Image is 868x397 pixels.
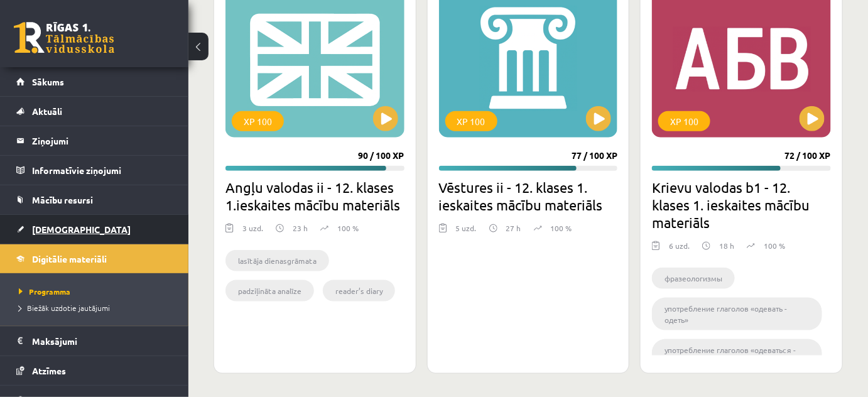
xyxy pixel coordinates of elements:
div: 3 uzd. [242,222,263,241]
div: 5 uzd. [456,222,477,241]
p: 100 % [551,222,572,234]
span: Mācību resursi [32,194,93,205]
li: padziļināta analīze [225,280,314,302]
legend: Ziņojumi [32,126,173,155]
span: Aktuāli [32,106,62,117]
span: Atzīmes [32,365,66,376]
a: Programma [19,286,176,297]
li: фразеологизмы [652,268,735,289]
a: Informatīvie ziņojumi [16,156,173,185]
div: XP 100 [232,111,284,131]
span: Programma [19,286,70,296]
a: Rīgas 1. Tālmācības vidusskola [14,22,114,53]
p: 100 % [764,240,785,251]
a: Ziņojumi [16,126,173,155]
legend: Informatīvie ziņojumi [32,156,173,185]
a: Aktuāli [16,97,173,126]
div: XP 100 [445,111,497,131]
a: Sākums [16,67,173,96]
p: 27 h [506,222,521,234]
p: 18 h [719,240,734,251]
span: Digitālie materiāli [32,253,107,264]
p: 100 % [337,222,359,234]
li: reader’s diary [323,280,395,302]
a: Mācību resursi [16,185,173,214]
li: употребление глаголов «одеваться - одеться» [652,339,822,372]
a: [DEMOGRAPHIC_DATA] [16,215,173,244]
a: Atzīmes [16,356,173,385]
li: употребление глаголов «одевать - одеть» [652,298,822,330]
a: Biežāk uzdotie jautājumi [19,302,176,313]
span: Sākums [32,76,64,87]
span: [DEMOGRAPHIC_DATA] [32,224,131,235]
legend: Maksājumi [32,327,173,356]
h2: Vēstures ii - 12. klases 1. ieskaites mācību materiāls [439,178,618,214]
p: 23 h [293,222,308,234]
h2: Krievu valodas b1 - 12. klases 1. ieskaites mācību materiāls [652,178,831,231]
div: XP 100 [658,111,710,131]
div: 6 uzd. [669,240,690,259]
a: Maksājumi [16,327,173,356]
li: lasītāja dienasgrāmata [225,250,329,271]
span: Biežāk uzdotie jautājumi [19,303,110,313]
h2: Angļu valodas ii - 12. klases 1.ieskaites mācību materiāls [225,178,404,214]
a: Digitālie materiāli [16,244,173,273]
